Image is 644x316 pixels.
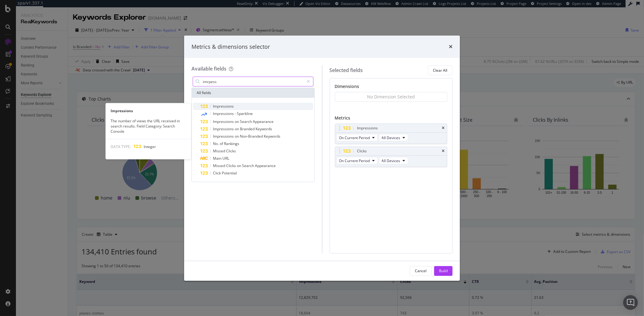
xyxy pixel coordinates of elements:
span: on [235,126,240,131]
div: Cancel [415,268,426,273]
span: Search [240,119,253,124]
span: Missed [213,148,226,154]
button: On Current Period [336,134,378,141]
div: Build [439,268,448,273]
div: Metrics [335,115,448,124]
div: times [442,126,445,130]
span: Main [213,156,222,161]
div: Impressions [357,125,378,131]
span: Rankings [224,141,239,146]
div: Available fields [191,65,226,72]
div: Dimensions [335,83,448,92]
span: On Current Period [339,158,370,163]
div: times [442,149,445,153]
button: On Current Period [336,157,378,164]
div: modal [184,36,460,281]
span: Keywords [256,126,272,131]
span: On Current Period [339,135,370,140]
div: ClickstimesOn Current PeriodAll Devices [335,147,448,167]
span: Sparkline [237,111,253,116]
span: on [237,163,242,168]
input: Search by field name [202,77,304,86]
span: of [220,141,224,146]
span: Branded [240,126,256,131]
span: Impressions [213,126,235,131]
div: Open Intercom Messenger [623,295,638,310]
div: Selected fields [330,67,363,74]
span: Click [213,170,222,176]
button: Clear All [428,65,453,75]
button: Cancel [410,266,432,276]
span: Clicks [226,163,237,168]
div: Clicks [357,148,367,154]
div: Impressions [106,108,191,113]
span: All Devices [382,135,400,140]
span: on [235,119,240,124]
div: No Dimension Selected [367,94,415,100]
button: All Devices [379,134,408,141]
span: Appearance [255,163,276,168]
span: Missed [213,163,226,168]
span: All Devices [382,158,400,163]
div: Clear All [433,68,447,73]
span: - [235,111,237,116]
span: Impressions [213,119,235,124]
span: URL [222,156,229,161]
span: on [235,134,240,139]
span: Impressions [213,134,235,139]
span: Impressions [213,111,235,116]
button: Build [434,266,453,276]
button: All Devices [379,157,408,164]
span: Search [242,163,255,168]
span: Non-Branded [240,134,264,139]
div: ImpressionstimesOn Current PeriodAll Devices [335,124,448,144]
span: Impressions [213,104,234,109]
span: Clicks [226,148,236,154]
span: Potential [222,170,237,176]
div: The number of views the URL received in search results. Field Category: Search Console [106,118,191,134]
div: Metrics & dimensions selector [191,43,270,51]
span: Appearance [253,119,274,124]
span: No. [213,141,220,146]
div: All fields [192,88,314,98]
div: times [449,43,453,51]
span: Keywords [264,134,280,139]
